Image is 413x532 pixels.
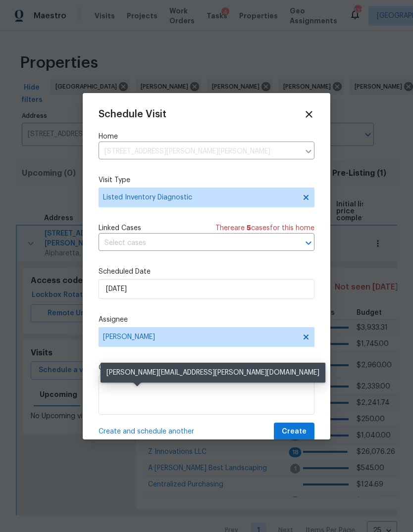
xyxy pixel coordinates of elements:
[99,279,314,299] input: M/D/YYYY
[99,144,300,159] input: Enter in an address
[99,363,314,373] label: Comments
[99,315,314,325] label: Assignee
[282,426,307,438] span: Create
[247,225,251,232] span: 5
[99,223,141,233] span: Linked Cases
[99,427,194,436] span: Create and schedule another
[99,132,314,142] label: Home
[103,333,297,341] span: [PERSON_NAME]
[274,423,314,441] button: Create
[215,223,314,233] span: There are case s for this home
[99,175,314,185] label: Visit Type
[302,236,315,250] button: Open
[99,236,287,251] input: Select cases
[101,363,325,383] div: [PERSON_NAME][EMAIL_ADDRESS][PERSON_NAME][DOMAIN_NAME]
[304,109,314,120] span: Close
[99,267,314,277] label: Scheduled Date
[103,193,296,202] span: Listed Inventory Diagnostic
[99,109,166,119] span: Schedule Visit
